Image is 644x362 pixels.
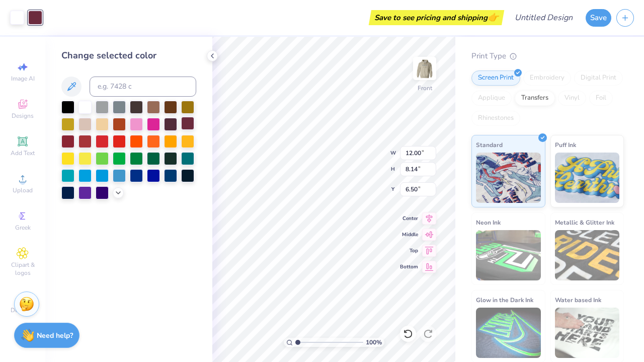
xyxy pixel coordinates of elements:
[488,11,499,23] span: 👉
[471,91,512,106] div: Applique
[558,91,586,106] div: Vinyl
[507,8,581,28] input: Untitled Design
[589,91,613,106] div: Foil
[400,215,418,222] span: Center
[523,70,571,86] div: Embroidery
[471,70,520,86] div: Screen Print
[15,224,31,232] span: Greek
[471,111,520,126] div: Rhinestones
[371,10,502,25] div: Save to see pricing and shipping
[13,186,33,194] span: Upload
[90,77,196,97] input: e.g. 7428 c
[11,75,35,83] span: Image AI
[515,91,555,106] div: Transfers
[476,139,503,150] span: Standard
[400,231,418,238] span: Middle
[555,139,576,150] span: Puff Ink
[555,308,620,358] img: Water based Ink
[476,153,541,203] img: Standard
[400,247,418,254] span: Top
[418,84,432,93] div: Front
[555,153,620,203] img: Puff Ink
[37,331,73,340] strong: Need help?
[12,112,34,120] span: Designs
[476,230,541,280] img: Neon Ink
[476,308,541,358] img: Glow in the Dark Ink
[555,295,601,305] span: Water based Ink
[476,217,501,228] span: Neon Ink
[555,217,614,228] span: Metallic & Glitter Ink
[586,9,611,27] button: Save
[11,149,35,157] span: Add Text
[415,58,435,79] img: Front
[471,50,624,62] div: Print Type
[366,338,382,347] span: 100 %
[555,230,620,280] img: Metallic & Glitter Ink
[11,306,35,314] span: Decorate
[400,263,418,270] span: Bottom
[574,70,623,86] div: Digital Print
[476,295,533,305] span: Glow in the Dark Ink
[5,261,40,277] span: Clipart & logos
[61,49,196,62] div: Change selected color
